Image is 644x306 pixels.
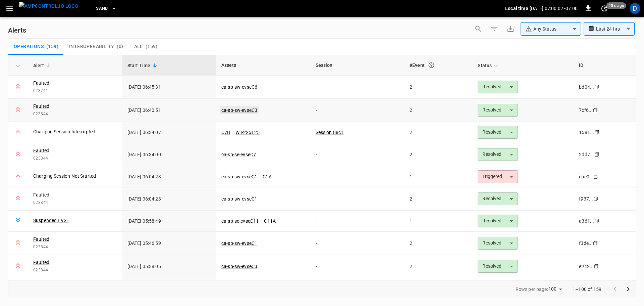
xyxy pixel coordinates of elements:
div: f937... [579,195,593,202]
div: 7cf6... [579,107,593,114]
th: ID [574,55,636,76]
span: 023844 [33,200,117,206]
span: 023844 [33,267,117,274]
div: Last 24 hrs [596,23,635,35]
td: - [310,76,405,99]
div: copy [594,129,600,136]
button: set refresh interval [599,3,610,14]
td: [DATE] 05:38:05 [122,255,216,278]
div: Resolved [478,237,518,250]
div: copy [594,83,600,91]
td: - [310,211,405,232]
a: ca-sb-sw-evseC1 [221,174,257,179]
span: All [134,44,143,50]
th: Assets [216,55,310,76]
p: Rows per page: [516,286,548,293]
div: Resolved [478,192,518,205]
a: Faulted [33,191,49,198]
span: SanB [96,5,108,12]
div: 100 [548,284,565,294]
td: [DATE] 05:34:28 [122,278,216,301]
a: ca-sb-sw-evseC1 [221,196,257,202]
button: Go to next page [622,282,635,296]
td: [DATE] 06:40:51 [122,99,216,122]
a: ca-sb-se-evseC7 [221,152,256,157]
td: - [310,166,405,187]
a: WT-225125 [235,130,259,135]
a: ca-sb-se-evseC11 [221,218,259,224]
a: Charging Session Interrupted [33,128,95,135]
a: C11A [264,218,276,224]
td: - [310,255,405,278]
td: 2 [404,255,472,278]
td: 2 [404,187,472,211]
td: 2 [404,278,472,301]
a: Session 88c1 [316,130,344,135]
div: bd04... [579,84,594,90]
div: profile-icon [630,3,640,14]
span: 023844 [33,155,117,162]
a: Faulted [33,103,49,110]
button: SanB [93,2,119,15]
span: Operations [14,44,44,50]
span: 023741 [33,88,117,94]
td: - [310,232,405,255]
div: Resolved [478,260,518,273]
a: Faulted [33,236,49,243]
div: copy [593,173,600,180]
a: ca-sb-sw-evseC6 [221,84,257,90]
div: copy [592,239,599,247]
div: f3de... [579,240,593,247]
a: C1A [263,174,271,179]
div: Any Status [525,26,570,33]
span: Status [478,61,500,70]
div: copy [593,263,600,270]
a: ca-sb-sw-evseC3 [220,106,259,114]
div: copy [594,217,600,225]
a: Faulted [33,147,49,154]
div: Resolved [478,148,518,161]
div: 1581... [579,129,594,136]
img: ampcontrol.io logo [19,2,78,10]
a: Faulted [33,259,49,266]
div: e942... [579,263,594,270]
td: - [310,278,405,301]
span: ( 159 ) [146,44,158,50]
span: 023844 [33,244,117,251]
div: 2dd7... [579,151,594,158]
td: [DATE] 06:45:31 [122,76,216,99]
span: Alert [33,61,53,70]
td: 1 [404,166,472,187]
div: Resolved [478,81,518,93]
span: 20 s ago [606,2,626,9]
p: [DATE] 07:00:02 -07:00 [530,5,578,12]
td: [DATE] 06:04:23 [122,166,216,187]
td: 2 [404,143,472,166]
td: - [310,187,405,211]
div: #Event [410,59,467,71]
div: ebc0... [579,173,593,180]
span: Start Time [127,61,159,70]
a: Charging Session Not Started [33,173,96,179]
td: [DATE] 06:04:23 [122,187,216,211]
p: 1–100 of 159 [573,286,601,293]
th: Session [310,55,405,76]
div: copy [594,151,600,158]
td: [DATE] 05:58:49 [122,211,216,232]
a: ca-sb-sw-evseC1 [221,241,257,246]
h6: Alerts [8,25,26,36]
td: 1 [404,211,472,232]
td: 2 [404,76,472,99]
td: [DATE] 05:46:59 [122,232,216,255]
button: An event is a single occurrence of an issue. An alert groups related events for the same asset, m... [425,59,437,71]
a: Suspended EVSE [33,217,69,224]
span: Interoperability [69,44,114,50]
span: 023844 [33,111,117,118]
td: - [310,99,405,122]
td: 2 [404,232,472,255]
td: - [310,143,405,166]
div: copy [593,195,599,203]
a: ca-sb-sw-evseC3 [221,264,257,269]
div: Resolved [478,126,518,139]
div: Triggered [478,170,518,183]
